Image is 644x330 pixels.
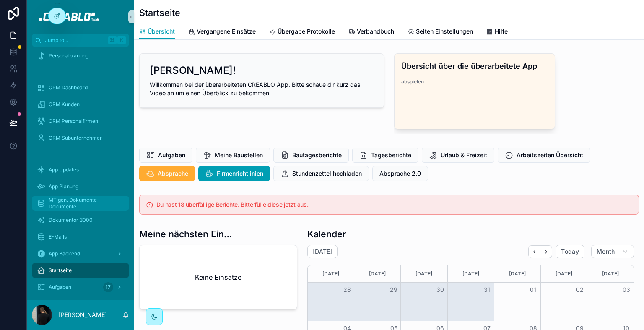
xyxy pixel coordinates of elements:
[196,148,270,163] button: Meine Baustellen
[496,265,539,282] div: [DATE]
[148,27,175,36] span: Übersicht
[215,151,263,159] span: Meine Baustellen
[486,24,508,41] a: Hilfe
[49,101,80,108] span: CRM Kunden
[379,169,421,178] span: Absprache 2.0
[309,265,353,282] div: [DATE]
[49,284,71,291] span: Aufgaben
[498,148,590,163] button: Arbeitszeiten Übersicht
[352,148,418,163] button: Tagesberichte
[313,247,332,256] h2: [DATE]
[32,97,129,112] a: CRM Kunden
[556,245,584,258] button: Today
[156,202,632,208] h5: Du hast 18 überfällige Berichte. Bitte fülle diese jetzt aus.
[32,162,129,177] a: App Updates
[49,166,79,173] span: App Updates
[517,151,583,159] span: Arbeitszeiten Übersicht
[402,265,446,282] div: [DATE]
[449,265,493,282] div: [DATE]
[32,213,129,228] a: Dokumentor 3000
[589,265,632,282] div: [DATE]
[561,248,579,255] span: Today
[198,166,270,181] button: Firmenrichtlinien
[357,27,394,36] span: Verbandbuch
[188,24,256,41] a: Vergangene Einsätze
[32,80,129,95] a: CRM Dashboard
[416,27,473,36] span: Seiten Einstellungen
[197,27,256,36] span: Vergangene Einsätze
[49,234,67,240] span: E-Mails
[139,166,195,181] button: Absprache
[32,196,129,211] a: MT gen. Dokumente Dokumente
[422,148,494,163] button: Urlaub & Freizeit
[32,280,129,295] a: Aufgaben17
[342,285,352,295] button: 28
[49,52,88,59] span: Personalplanung
[32,179,129,194] a: App Planung
[49,118,98,125] span: CRM Personalfirmen
[389,285,399,295] button: 29
[348,24,394,41] a: Verbandbuch
[118,37,125,44] span: K
[32,246,129,261] a: App Backend
[307,228,346,240] h1: Kalender
[217,169,263,178] span: Firmenrichtlinien
[292,151,342,159] span: Bautagesberichte
[32,48,129,63] a: Personalplanung
[273,148,349,163] button: Bautagesberichte
[32,114,129,129] a: CRM Personalfirmen
[528,285,538,295] button: 01
[33,10,127,23] img: App logo
[45,37,105,44] span: Jump to...
[528,245,540,258] button: Back
[495,27,508,36] span: Hilfe
[139,24,175,40] a: Übersicht
[49,267,72,274] span: Startseite
[49,250,80,257] span: App Backend
[408,24,473,41] a: Seiten Einstellungen
[441,151,487,159] span: Urlaub & Freizeit
[103,282,113,292] div: 17
[49,84,88,91] span: CRM Dashboard
[32,229,129,244] a: E-Mails
[540,245,552,258] button: Next
[591,245,634,258] button: Month
[371,151,411,159] span: Tagesberichte
[49,183,78,190] span: App Planung
[32,34,129,47] button: Jump to...K
[621,285,631,295] button: 03
[273,166,369,181] button: Stundenzettel hochladen
[139,228,234,240] h1: Meine nächsten Einsätze
[27,47,134,300] div: scrollable content
[49,197,121,210] span: MT gen. Dokumente Dokumente
[269,24,335,41] a: Übergabe Protokolle
[278,27,335,36] span: Übergabe Protokolle
[401,60,548,72] h4: Übersicht über die überarbeitete App
[150,64,236,77] h2: [PERSON_NAME]!
[59,311,107,319] p: [PERSON_NAME]
[32,130,129,146] a: CRM Subunternehmer
[139,148,192,163] button: Aufgaben
[150,81,360,96] span: Willkommen bei der überarbeiteten CREABLO App. Bitte schaue dir kurz das Video an um einen Überbl...
[158,151,185,159] span: Aufgaben
[597,248,615,255] span: Month
[372,166,428,181] button: Absprache 2.0
[139,7,180,18] h1: Startseite
[49,217,93,223] span: Dokumentor 3000
[49,135,102,141] span: CRM Subunternehmer
[435,285,445,295] button: 30
[542,265,586,282] div: [DATE]
[195,272,241,282] h2: Keine Einsätze
[482,285,492,295] button: 31
[158,169,188,178] span: Absprache
[356,265,399,282] div: [DATE]
[401,78,548,85] span: abspielen
[575,285,585,295] button: 02
[292,169,362,178] span: Stundenzettel hochladen
[32,263,129,278] a: Startseite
